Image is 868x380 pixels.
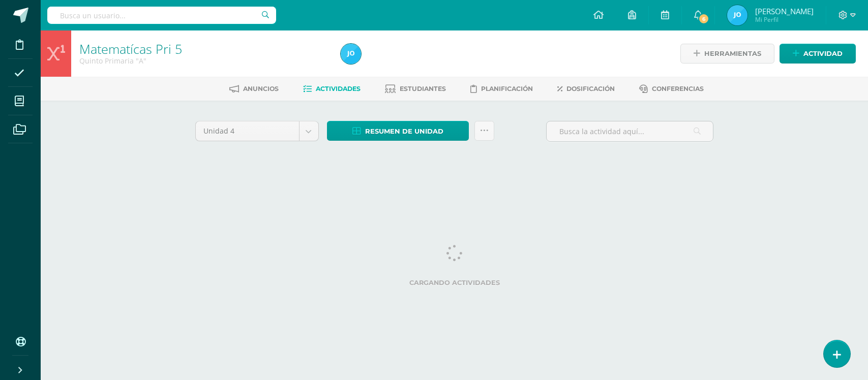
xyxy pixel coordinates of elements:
span: Herramientas [704,44,761,63]
a: Dosificación [557,81,615,97]
span: Planificación [481,85,533,92]
span: Estudiantes [400,85,446,92]
h1: Matematícas Pri 5 [79,42,328,56]
input: Busca un usuario... [47,7,276,24]
span: Unidad 4 [203,121,291,141]
a: Actividad [780,44,856,64]
label: Cargando actividades [195,279,714,287]
span: Actividad [803,44,843,63]
span: Conferencias [652,85,704,92]
a: Actividades [303,81,361,97]
span: Anuncios [243,85,279,92]
a: Resumen de unidad [327,121,469,141]
span: Mi Perfil [755,15,814,24]
a: Unidad 4 [196,121,318,141]
a: Estudiantes [385,81,446,97]
span: Resumen de unidad [365,122,443,141]
a: Anuncios [229,81,279,97]
span: 6 [698,13,709,24]
a: Conferencias [639,81,704,97]
a: Planificación [470,81,533,97]
div: Quinto Primaria 'A' [79,56,328,66]
img: 0c5511dc06ee6ae7c7da3ebbca606f85.png [341,44,361,64]
span: Dosificación [566,85,615,92]
a: Matematícas Pri 5 [79,40,182,57]
input: Busca la actividad aquí... [547,121,713,141]
img: 0c5511dc06ee6ae7c7da3ebbca606f85.png [727,5,747,25]
span: [PERSON_NAME] [755,6,814,16]
a: Herramientas [680,44,774,64]
span: Actividades [316,85,361,92]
